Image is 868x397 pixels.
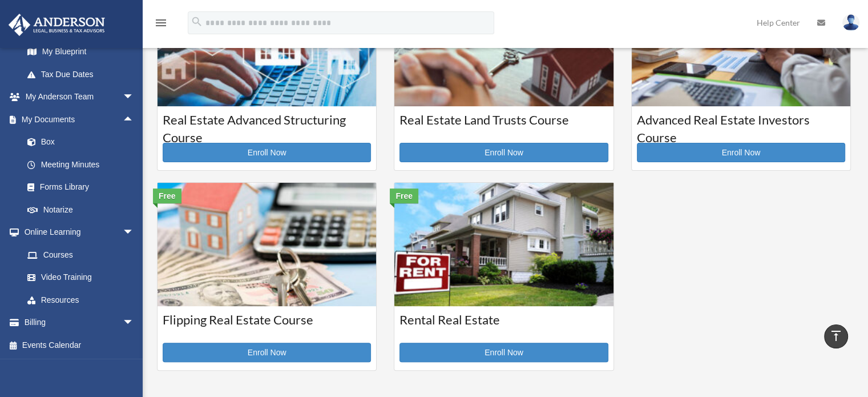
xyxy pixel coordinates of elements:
a: Forms Library [16,176,151,199]
div: Free [153,189,181,203]
div: Free [390,189,418,203]
a: Enroll Now [637,143,845,162]
a: My Documentsarrow_drop_up [8,108,151,131]
i: vertical_align_top [829,329,843,343]
a: Resources [16,288,151,311]
a: Courses [16,243,146,266]
h3: Real Estate Advanced Structuring Course [163,111,371,140]
a: Notarize [16,198,151,221]
img: Anderson Advisors Platinum Portal [5,14,108,36]
h3: Advanced Real Estate Investors Course [637,111,845,140]
a: vertical_align_top [824,324,848,348]
span: arrow_drop_down [123,86,146,109]
a: Meeting Minutes [16,153,151,176]
span: arrow_drop_down [123,221,146,244]
img: User Pic [842,14,859,31]
a: My Anderson Teamarrow_drop_down [8,86,151,109]
a: Enroll Now [163,143,371,162]
a: menu [154,20,168,30]
a: Enroll Now [399,343,608,362]
a: Tax Due Dates [16,63,151,86]
h3: Rental Real Estate [399,311,608,340]
a: Enroll Now [399,143,608,162]
a: Box [16,131,151,154]
span: arrow_drop_down [123,311,146,335]
h3: Flipping Real Estate Course [163,311,371,340]
a: Events Calendar [8,334,151,356]
i: search [191,15,203,28]
i: menu [154,16,168,30]
span: arrow_drop_up [123,108,146,131]
a: My Blueprint [16,41,151,63]
a: Video Training [16,266,151,289]
a: Enroll Now [163,343,371,362]
a: Billingarrow_drop_down [8,311,151,334]
a: Online Learningarrow_drop_down [8,221,151,244]
h3: Real Estate Land Trusts Course [399,111,608,140]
